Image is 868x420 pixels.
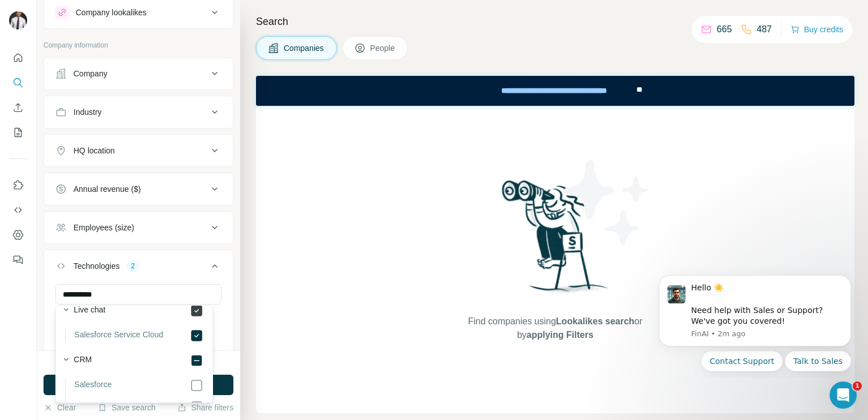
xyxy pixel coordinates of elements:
button: Employees (size) [44,214,233,241]
img: Surfe Illustration - Woman searching with binoculars [497,177,614,303]
iframe: Intercom notifications message [642,265,868,378]
button: Company [44,60,233,87]
button: Feedback [9,250,27,270]
button: Quick start [9,48,27,68]
img: Avatar [9,11,27,29]
span: Lookalikes search [556,316,635,326]
button: Run search [44,375,233,395]
button: Search [9,72,27,93]
div: Company lookalikes [76,7,146,18]
div: Annual revenue ($) [73,183,141,195]
button: HQ location [44,137,233,164]
iframe: Intercom live chat [830,382,857,409]
span: Companies [284,42,325,54]
img: Surfe Illustration - Stars [555,151,657,253]
button: Save search [98,402,155,413]
button: Annual revenue ($) [44,175,233,203]
button: Technologies2 [44,252,233,284]
button: My lists [9,122,27,143]
div: Company [73,68,107,79]
div: HQ location [73,145,115,156]
span: applying Filters [527,330,593,340]
div: 2 [127,261,140,271]
button: Use Surfe API [9,200,27,220]
span: 1 [853,382,862,391]
button: Share filters [177,402,233,413]
p: Company information [44,40,233,50]
div: Technologies [73,260,120,272]
p: 487 [757,23,772,36]
button: Buy credits [791,22,843,37]
p: 665 [717,23,732,36]
h4: Search [256,14,854,29]
div: Employees (size) [73,222,134,233]
button: Dashboard [9,225,27,245]
label: Salesforce Service Cloud [75,329,163,342]
button: Use Surfe on LinkedIn [9,175,27,195]
button: Industry [44,98,233,126]
div: Industry [73,106,102,118]
label: Salesforce Desk [75,400,132,414]
button: Clear [44,402,76,413]
span: People [370,42,396,54]
button: Enrich CSV [9,97,27,118]
span: Find companies using or by [465,315,645,342]
label: CRM [74,354,92,367]
label: Live chat [74,304,106,318]
label: Salesforce [75,379,112,392]
iframe: Banner [256,76,854,106]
